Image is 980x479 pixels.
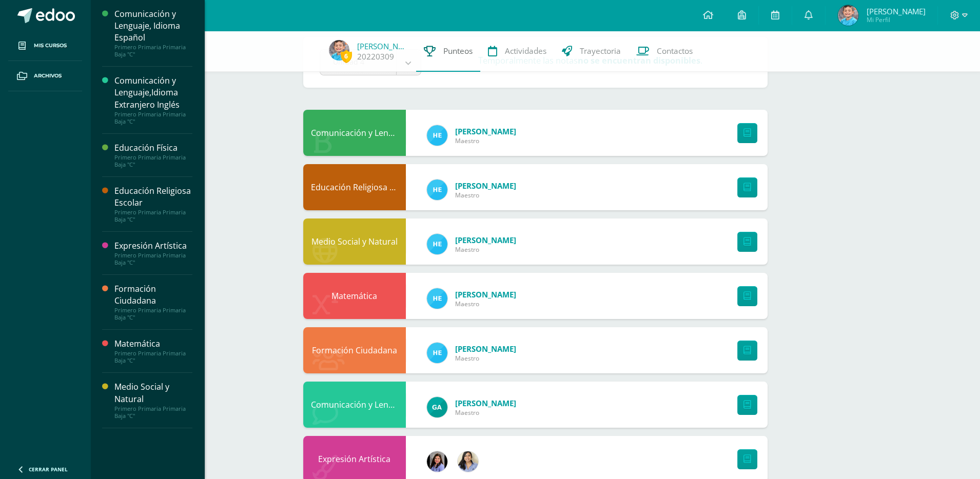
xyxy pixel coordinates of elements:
div: Educación Religiosa Escolar [303,164,406,210]
span: Maestro [455,245,516,254]
div: Matemática [303,273,406,319]
a: Educación FísicaPrimero Primaria Primaria Baja "C" [114,142,192,168]
span: Mis cursos [34,42,67,50]
div: Primero Primaria Primaria Baja "C" [114,405,192,420]
a: Actividades [480,31,554,72]
img: 4c858bfb26383098fe38d882096c6444.png [427,343,447,363]
a: Contactos [629,31,700,72]
span: Archivos [34,72,62,80]
div: Medio Social y Natural [114,381,192,405]
span: [PERSON_NAME] [866,6,925,16]
div: Formación Ciudadana [303,327,406,373]
img: fad60069d136a5b1692f9d55de40a6c0.png [427,451,447,472]
div: Primero Primaria Primaria Baja "C" [114,307,192,321]
div: Primero Primaria Primaria Baja "C" [114,111,192,125]
span: Maestro [455,354,516,363]
div: Comunicación y Lenguaje, Idioma Español [114,8,192,44]
a: [PERSON_NAME] [357,41,408,51]
span: Maestro [455,136,516,145]
a: Medio Social y NaturalPrimero Primaria Primaria Baja "C" [114,381,192,419]
div: Primero Primaria Primaria Baja "C" [114,44,192,58]
img: 4c858bfb26383098fe38d882096c6444.png [427,234,447,254]
span: Maestro [455,408,516,417]
span: 6 [341,50,352,63]
img: fae8b1035e2498fc05ae08927f249ac6.png [838,5,858,26]
a: 20220309 [357,51,394,62]
a: Comunicación y Lenguaje, Idioma EspañolPrimero Primaria Primaria Baja "C" [114,8,192,58]
span: Contactos [657,46,693,56]
div: Educación Religiosa Escolar [114,185,192,209]
div: Educación Física [114,142,192,154]
a: Trayectoria [554,31,629,72]
a: Punteos [416,31,480,72]
div: Expresión Artística [114,240,192,252]
img: 4c858bfb26383098fe38d882096c6444.png [427,125,447,146]
a: Archivos [8,61,82,91]
img: 4c858bfb26383098fe38d882096c6444.png [427,179,447,200]
a: Educación Religiosa EscolarPrimero Primaria Primaria Baja "C" [114,185,192,223]
div: Matemática [114,338,192,350]
img: b503742b3e5ab21017b6ef02f7792f5b.png [458,451,478,472]
div: Formación Ciudadana [114,283,192,307]
span: [PERSON_NAME] [455,344,516,354]
span: [PERSON_NAME] [455,181,516,191]
a: Formación CiudadanaPrimero Primaria Primaria Baja "C" [114,283,192,321]
span: Maestro [455,191,516,199]
span: Cerrar panel [29,466,68,473]
div: Comunicación y Lenguaje,Idioma Extranjero Inglés [303,382,406,428]
span: Mi Perfil [866,15,925,24]
span: Punteos [443,46,473,56]
div: Primero Primaria Primaria Baja "C" [114,350,192,364]
span: Actividades [505,46,546,56]
div: Medio Social y Natural [303,218,406,265]
span: [PERSON_NAME] [455,398,516,408]
span: Maestro [455,300,516,308]
span: [PERSON_NAME] [455,126,516,136]
a: Mis cursos [8,31,82,61]
div: Comunicación y Lenguaje,Idioma Extranjero Inglés [114,75,192,110]
a: Comunicación y Lenguaje,Idioma Extranjero InglésPrimero Primaria Primaria Baja "C" [114,75,192,125]
a: Expresión ArtísticaPrimero Primaria Primaria Baja "C" [114,240,192,266]
div: Primero Primaria Primaria Baja "C" [114,154,192,168]
a: MatemáticaPrimero Primaria Primaria Baja "C" [114,338,192,364]
img: fae8b1035e2498fc05ae08927f249ac6.png [329,40,349,61]
span: [PERSON_NAME] [455,235,516,245]
div: Comunicación y Lenguaje, Idioma Español [303,110,406,156]
div: Primero Primaria Primaria Baja "C" [114,209,192,223]
img: 4c858bfb26383098fe38d882096c6444.png [427,288,447,309]
img: 66fcbb6655b4248a10f3779e95e2956b.png [427,397,447,417]
span: [PERSON_NAME] [455,289,516,300]
span: Trayectoria [580,46,621,56]
div: Primero Primaria Primaria Baja "C" [114,252,192,266]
